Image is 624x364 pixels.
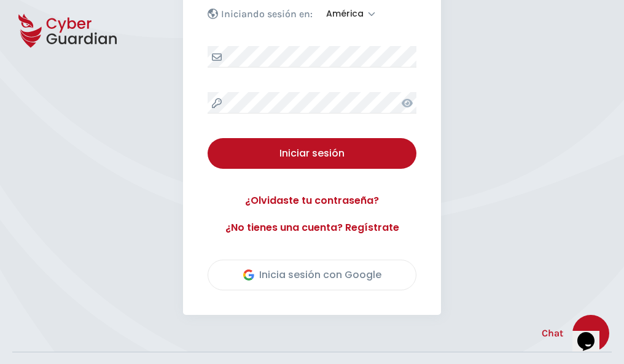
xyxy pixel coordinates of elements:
a: ¿Olvidaste tu contraseña? [208,193,416,208]
iframe: chat widget [572,315,612,352]
div: Iniciar sesión [217,146,407,161]
span: Chat [542,326,563,341]
a: ¿No tienes una cuenta? Regístrate [208,220,416,235]
button: Inicia sesión con Google [208,260,416,290]
div: Inicia sesión con Google [243,268,381,282]
button: Iniciar sesión [208,138,416,169]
